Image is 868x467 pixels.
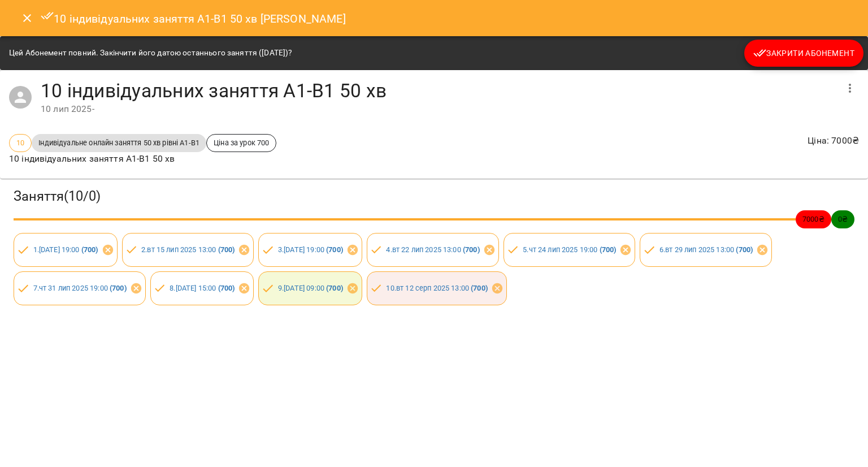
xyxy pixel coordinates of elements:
[463,245,480,254] b: ( 700 )
[150,271,254,305] div: 8.[DATE] 15:00 (700)
[278,284,343,292] a: 9.[DATE] 09:00 (700)
[659,245,753,254] a: 6.вт 29 лип 2025 13:00 (700)
[258,233,362,267] div: 3.[DATE] 19:00 (700)
[207,137,276,148] span: Ціна за урок 700
[523,245,616,254] a: 5.чт 24 лип 2025 19:00 (700)
[367,233,499,267] div: 4.вт 22 лип 2025 13:00 (700)
[32,137,206,148] span: Індивідуальне онлайн заняття 50 хв рівні А1-В1
[110,284,127,292] b: ( 700 )
[504,233,636,267] div: 5.чт 24 лип 2025 19:00 (700)
[808,134,859,148] p: Ціна : 7000 ₴
[141,245,235,254] a: 2.вт 15 лип 2025 13:00 (700)
[14,188,854,205] h3: Заняття ( 10 / 0 )
[33,284,127,292] a: 7.чт 31 лип 2025 19:00 (700)
[10,137,31,148] span: 10
[9,43,292,63] div: Цей Абонемент повний. Закінчити його датою останнього заняття ([DATE])?
[218,245,235,254] b: ( 700 )
[258,271,362,305] div: 9.[DATE] 09:00 (700)
[170,284,235,292] a: 8.[DATE] 15:00 (700)
[386,284,487,292] a: 10.вт 12 серп 2025 13:00 (700)
[753,46,854,60] span: Закрити Абонемент
[796,214,831,224] span: 7000 ₴
[14,5,41,32] button: Close
[9,152,276,166] p: 10 індивідуальних заняття А1-В1 50 хв
[81,245,98,254] b: ( 700 )
[33,245,98,254] a: 1.[DATE] 19:00 (700)
[367,271,507,305] div: 10.вт 12 серп 2025 13:00 (700)
[471,284,488,292] b: ( 700 )
[41,102,836,116] div: 10 лип 2025 -
[600,245,617,254] b: ( 700 )
[326,284,343,292] b: ( 700 )
[278,245,343,254] a: 3.[DATE] 19:00 (700)
[326,245,343,254] b: ( 700 )
[640,233,772,267] div: 6.вт 29 лип 2025 13:00 (700)
[218,284,235,292] b: ( 700 )
[736,245,753,254] b: ( 700 )
[14,233,118,267] div: 1.[DATE] 19:00 (700)
[122,233,254,267] div: 2.вт 15 лип 2025 13:00 (700)
[41,79,836,102] h4: 10 індивідуальних заняття А1-В1 50 хв
[41,9,346,28] h6: 10 індивідуальних заняття А1-В1 50 хв [PERSON_NAME]
[831,214,854,224] span: 0 ₴
[744,40,863,67] button: Закрити Абонемент
[14,271,146,305] div: 7.чт 31 лип 2025 19:00 (700)
[386,245,479,254] a: 4.вт 22 лип 2025 13:00 (700)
